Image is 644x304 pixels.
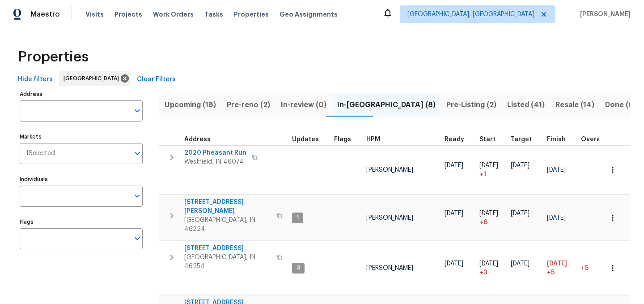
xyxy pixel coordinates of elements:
[184,157,246,166] span: Westfield, IN 46074
[543,241,577,295] td: Scheduled to finish 5 day(s) late
[547,268,555,277] span: +5
[184,244,271,253] span: [STREET_ADDRESS]
[445,210,463,217] span: [DATE]
[153,10,194,19] span: Work Orders
[445,136,472,143] div: Earliest renovation start date (first business day after COE or Checkout)
[292,136,319,143] span: Updates
[280,10,338,19] span: Geo Assignments
[131,147,144,160] button: Open
[20,134,143,139] label: Markets
[133,71,179,88] button: Clear Filters
[576,10,631,19] span: [PERSON_NAME]
[479,268,487,277] span: + 3
[511,136,532,143] span: Target
[479,210,498,217] span: [DATE]
[14,71,56,88] button: Hide filters
[165,99,216,111] span: Upcoming (18)
[479,136,496,143] span: Start
[511,261,530,267] span: [DATE]
[366,265,413,271] span: [PERSON_NAME]
[184,253,271,271] span: [GEOGRAPHIC_DATA], IN 46254
[337,99,436,111] span: In-[GEOGRAPHIC_DATA] (8)
[479,261,498,267] span: [DATE]
[547,136,574,143] div: Projected renovation finish date
[227,99,270,111] span: Pre-reno (2)
[581,136,604,143] span: Overall
[20,91,143,97] label: Address
[366,167,413,173] span: [PERSON_NAME]
[445,136,464,143] span: Ready
[137,74,176,85] span: Clear Filters
[131,190,144,202] button: Open
[366,215,413,221] span: [PERSON_NAME]
[366,136,380,143] span: HPM
[581,136,612,143] div: Days past target finish date
[507,99,545,111] span: Listed (41)
[407,10,534,19] span: [GEOGRAPHIC_DATA], [GEOGRAPHIC_DATA]
[547,215,566,221] span: [DATE]
[547,261,567,267] span: [DATE]
[114,10,142,19] span: Projects
[547,167,566,173] span: [DATE]
[64,74,123,83] span: [GEOGRAPHIC_DATA]
[511,136,540,143] div: Target renovation project end date
[293,214,302,221] span: 1
[30,10,60,19] span: Maestro
[26,150,55,157] span: 1 Selected
[479,136,504,143] div: Actual renovation start date
[281,99,326,111] span: In-review (0)
[511,210,530,217] span: [DATE]
[479,162,498,169] span: [DATE]
[293,264,304,272] span: 3
[445,261,463,267] span: [DATE]
[131,104,144,117] button: Open
[511,162,530,169] span: [DATE]
[184,136,211,143] span: Address
[20,219,143,225] label: Flags
[184,148,246,157] span: 2020 Pheasant Run
[577,241,616,295] td: 5 day(s) past target finish date
[131,232,144,245] button: Open
[547,136,566,143] span: Finish
[59,71,131,86] div: [GEOGRAPHIC_DATA]
[479,218,487,227] span: + 6
[446,99,496,111] span: Pre-Listing (2)
[184,216,271,234] span: [GEOGRAPHIC_DATA], IN 46224
[204,11,223,17] span: Tasks
[445,162,463,169] span: [DATE]
[184,198,271,216] span: [STREET_ADDRESS][PERSON_NAME]
[18,52,89,61] span: Properties
[476,145,507,195] td: Project started 1 days late
[476,195,507,241] td: Project started 6 days late
[476,241,507,295] td: Project started 3 days late
[555,99,594,111] span: Resale (14)
[85,10,104,19] span: Visits
[234,10,269,19] span: Properties
[581,265,589,271] span: +5
[18,74,53,85] span: Hide filters
[334,136,351,143] span: Flags
[20,177,143,182] label: Individuals
[479,170,486,179] span: + 1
